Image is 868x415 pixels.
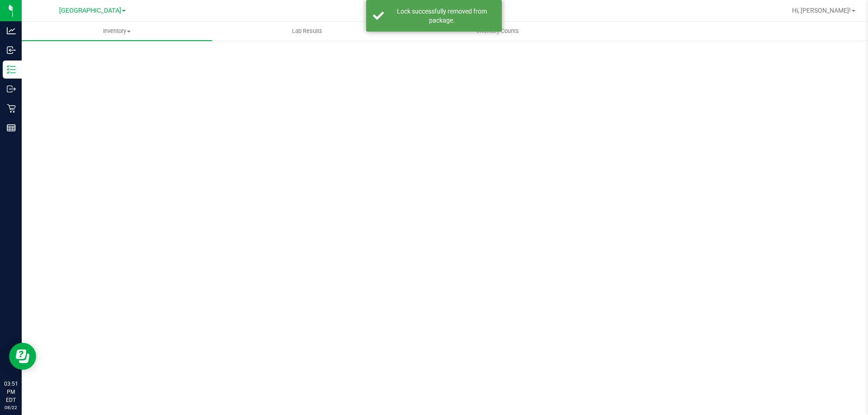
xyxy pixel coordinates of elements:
[7,84,16,93] inline-svg: Outbound
[389,7,495,25] div: Lock successfully removed from package.
[4,404,18,411] p: 08/22
[22,22,212,41] a: Inventory
[22,27,212,35] span: Inventory
[7,104,16,113] inline-svg: Retail
[7,123,16,132] inline-svg: Reports
[9,343,36,370] iframe: Resource center
[7,65,16,74] inline-svg: Inventory
[7,26,16,35] inline-svg: Analytics
[4,380,18,404] p: 03:51 PM EDT
[212,22,402,41] a: Lab Results
[792,7,851,14] span: Hi, [PERSON_NAME]!
[7,46,16,55] inline-svg: Inbound
[280,27,335,35] span: Lab Results
[59,7,121,14] span: [GEOGRAPHIC_DATA]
